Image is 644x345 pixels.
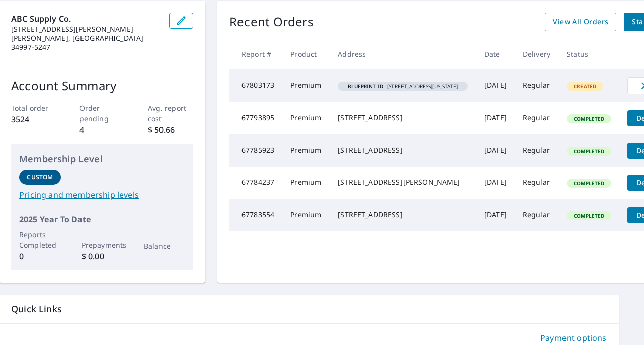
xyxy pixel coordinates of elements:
p: Custom [27,173,53,182]
td: Regular [515,167,558,199]
td: [DATE] [476,102,515,134]
th: Delivery [515,39,558,69]
p: $ 0.00 [82,250,123,262]
p: Recent Orders [229,13,314,31]
span: Created [568,83,602,90]
th: Status [558,39,619,69]
th: Address [330,39,476,69]
th: Date [476,39,515,69]
p: Reports Completed [19,229,61,250]
span: Completed [568,212,610,219]
td: 67785923 [229,134,282,167]
td: Premium [282,134,330,167]
p: Membership Level [19,152,185,166]
td: 67783554 [229,199,282,231]
p: Order pending [79,103,125,124]
td: [DATE] [476,199,515,231]
p: 0 [19,250,61,262]
p: Balance [144,241,186,251]
th: Report # [229,39,282,69]
p: Total order [11,103,57,113]
span: Completed [568,115,610,122]
div: [STREET_ADDRESS] [338,145,468,155]
p: Account Summary [11,77,193,95]
td: 67793895 [229,102,282,134]
td: [DATE] [476,134,515,167]
p: 3524 [11,113,57,125]
td: 67803173 [229,69,282,102]
a: Pricing and membership levels [19,189,185,201]
span: Completed [568,180,610,187]
p: [PERSON_NAME], [GEOGRAPHIC_DATA] 34997-5247 [11,34,161,52]
div: [STREET_ADDRESS] [338,113,468,123]
td: Premium [282,167,330,199]
p: 4 [79,124,125,136]
td: Premium [282,199,330,231]
span: Completed [568,148,610,155]
td: Regular [515,102,558,134]
td: 67784237 [229,167,282,199]
td: Regular [515,69,558,102]
div: [STREET_ADDRESS][PERSON_NAME] [338,177,468,187]
div: [STREET_ADDRESS] [338,210,468,220]
p: [STREET_ADDRESS][PERSON_NAME] [11,25,161,34]
th: Product [282,39,330,69]
p: $ 50.66 [148,124,194,136]
span: [STREET_ADDRESS][US_STATE] [342,84,464,89]
p: Avg. report cost [148,103,194,124]
td: Regular [515,134,558,167]
span: View All Orders [553,16,608,28]
td: [DATE] [476,167,515,199]
p: ABC Supply Co. [11,13,161,25]
p: 2025 Year To Date [19,213,185,225]
td: [DATE] [476,69,515,102]
p: Prepayments [82,240,123,250]
p: Quick Links [11,303,607,315]
td: Regular [515,199,558,231]
a: View All Orders [545,13,616,31]
td: Premium [282,69,330,102]
td: Premium [282,102,330,134]
em: Blueprint ID [348,84,383,89]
